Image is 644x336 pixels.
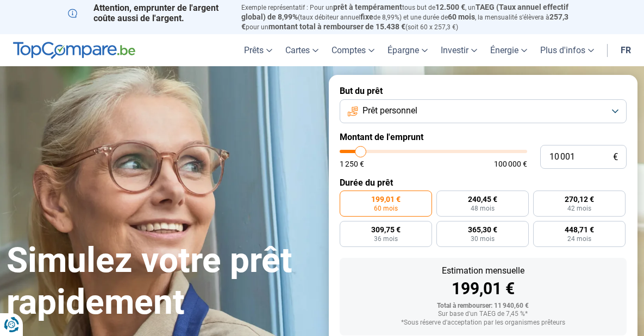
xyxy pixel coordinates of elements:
[279,34,325,66] a: Cartes
[374,236,398,242] span: 36 mois
[325,34,381,66] a: Comptes
[494,160,527,168] span: 100 000 €
[268,22,405,31] span: montant total à rembourser de 15.438 €
[348,281,618,297] div: 199,01 €
[565,195,594,203] span: 270,12 €
[340,132,627,142] label: Montant de l'emprunt
[340,99,627,123] button: Prêt personnel
[362,105,417,117] span: Prêt personnel
[241,3,576,31] p: Exemple représentatif : Pour un tous but de , un (taux débiteur annuel de 8,99%) et une durée de ...
[348,319,618,327] div: *Sous réserve d'acceptation par les organismes prêteurs
[371,195,401,203] span: 199,01 €
[484,34,534,66] a: Énergie
[567,205,591,212] span: 42 mois
[448,12,475,21] span: 60 mois
[237,34,279,66] a: Prêts
[7,240,316,324] h1: Simulez votre prêt rapidement
[435,3,465,11] span: 12.500 €
[468,226,497,233] span: 365,30 €
[68,3,229,23] p: Attention, emprunter de l'argent coûte aussi de l'argent.
[241,3,568,21] span: TAEG (Taux annuel effectif global) de 8,99%
[534,34,601,66] a: Plus d'infos
[340,177,627,188] label: Durée du prêt
[13,42,135,59] img: TopCompare
[340,160,364,168] span: 1 250 €
[614,34,637,66] a: fr
[613,153,618,162] span: €
[381,34,434,66] a: Épargne
[340,86,627,96] label: But du prêt
[348,310,618,318] div: Sur base d'un TAEG de 7,45 %*
[360,12,373,21] span: fixe
[434,34,484,66] a: Investir
[374,205,398,212] span: 60 mois
[348,302,618,310] div: Total à rembourser: 11 940,60 €
[371,226,401,233] span: 309,75 €
[348,267,618,275] div: Estimation mensuelle
[567,236,591,242] span: 24 mois
[471,205,495,212] span: 48 mois
[471,236,495,242] span: 30 mois
[565,226,594,233] span: 448,71 €
[333,3,402,11] span: prêt à tempérament
[241,12,568,31] span: 257,3 €
[468,195,497,203] span: 240,45 €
